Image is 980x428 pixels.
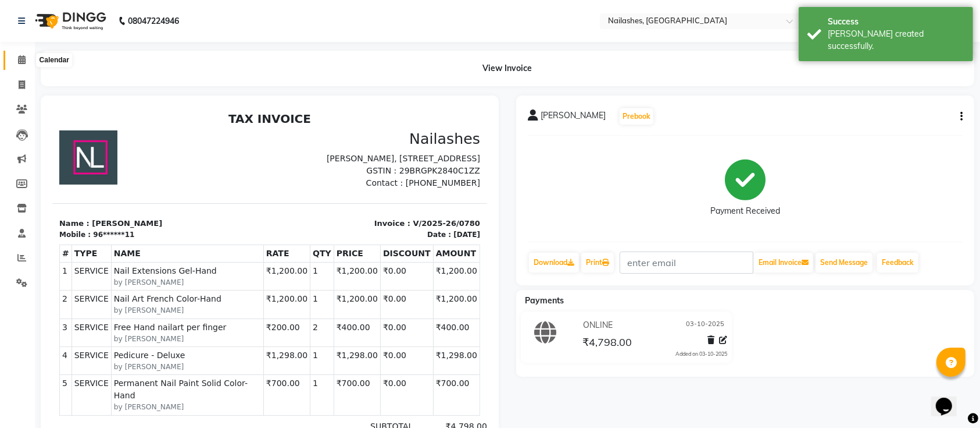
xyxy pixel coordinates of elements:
[62,214,209,227] span: Free Hand nailart per finger
[19,268,59,308] td: SERVICE
[211,137,257,155] th: RATE
[373,313,435,326] div: ₹4,798.00
[541,109,606,126] span: [PERSON_NAME]
[754,253,813,273] button: Email Invoice
[8,183,20,211] td: 2
[62,254,209,265] small: by [PERSON_NAME]
[224,23,428,41] h3: Nailashes
[620,108,653,125] button: Prebook
[381,268,427,308] td: ₹700.00
[7,391,428,402] div: Generated By : at 03/10/2025
[281,268,328,308] td: ₹700.00
[328,239,381,267] td: ₹0.00
[258,268,282,308] td: 1
[8,155,20,183] td: 1
[931,381,968,416] iframe: chat widget
[224,58,428,70] p: GSTIN : 29BRGPK2840C1ZZ
[211,155,257,183] td: ₹1,200.00
[877,253,918,273] a: Feedback
[224,45,428,58] p: [PERSON_NAME], [STREET_ADDRESS]
[686,319,724,331] span: 03-10-2025
[328,211,381,239] td: ₹0.00
[281,155,328,183] td: ₹1,200.00
[328,183,381,211] td: ₹0.00
[8,239,20,267] td: 4
[19,155,59,183] td: SERVICE
[375,122,399,133] div: Date :
[211,268,257,308] td: ₹700.00
[19,211,59,239] td: SERVICE
[381,155,427,183] td: ₹1,200.00
[582,335,632,352] span: ₹4,798.00
[128,5,179,37] b: 08047224946
[30,5,109,37] img: logo
[381,211,427,239] td: ₹400.00
[62,186,209,198] span: Nail Art French Color-Hand
[281,183,328,211] td: ₹1,200.00
[281,239,328,267] td: ₹1,298.00
[373,350,435,362] div: ₹4,798.00
[8,211,20,239] td: 3
[7,5,428,19] h2: TAX INVOICE
[211,183,257,211] td: ₹1,200.00
[8,137,20,155] th: #
[19,183,59,211] td: SERVICE
[211,239,257,267] td: ₹1,298.00
[816,253,872,273] button: Send Message
[19,137,59,155] th: TYPE
[583,319,613,331] span: ONLINE
[224,70,428,82] p: Contact : [PHONE_NUMBER]
[7,376,428,387] p: Thank you !
[258,183,282,211] td: 1
[675,350,727,358] div: Added on 03-10-2025
[37,54,72,68] div: Calendar
[224,111,428,122] p: Invoice : V/2025-26/0780
[328,268,381,308] td: ₹0.00
[311,326,373,350] div: GRAND TOTAL
[62,227,209,237] small: by [PERSON_NAME]
[311,350,373,362] div: Paid
[381,137,427,155] th: AMOUNT
[381,239,427,267] td: ₹1,298.00
[529,253,579,273] a: Download
[328,137,381,155] th: DISCOUNT
[62,270,209,295] span: Permanent Nail Paint Solid Color-Hand
[311,313,373,326] div: SUBTOTAL
[828,16,964,28] div: Success
[41,51,974,86] div: View Invoice
[62,295,209,305] small: by [PERSON_NAME]
[258,155,282,183] td: 1
[258,239,282,267] td: 1
[373,326,435,350] div: ₹4,798.00
[62,158,209,170] span: Nail Extensions Gel-Hand
[710,206,780,218] div: Payment Received
[62,170,209,181] small: by [PERSON_NAME]
[381,183,427,211] td: ₹1,200.00
[59,137,211,155] th: NAME
[401,122,428,133] div: [DATE]
[62,242,209,254] span: Pedicure - Deluxe
[281,211,328,239] td: ₹400.00
[258,211,282,239] td: 2
[62,198,209,208] small: by [PERSON_NAME]
[281,137,328,155] th: PRICE
[202,392,237,401] span: Manager
[620,252,753,274] input: enter email
[581,253,614,273] a: Print
[19,239,59,267] td: SERVICE
[328,155,381,183] td: ₹0.00
[525,295,564,306] span: Payments
[211,211,257,239] td: ₹200.00
[8,268,20,308] td: 5
[7,111,210,122] p: Name : [PERSON_NAME]
[258,137,282,155] th: QTY
[828,28,964,52] div: Bill created successfully.
[7,122,38,133] div: Mobile :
